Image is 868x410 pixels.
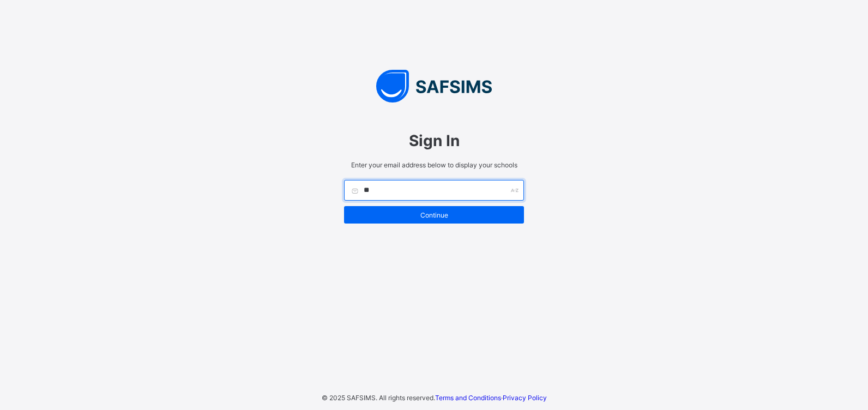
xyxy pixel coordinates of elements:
span: · [435,394,547,402]
span: Sign In [344,131,524,150]
a: Privacy Policy [503,394,547,402]
img: SAFSIMS Logo [333,70,535,102]
span: © 2025 SAFSIMS. All rights reserved. [322,394,435,402]
span: Enter your email address below to display your schools [344,161,524,169]
span: Continue [352,211,516,219]
a: Terms and Conditions [435,394,501,402]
